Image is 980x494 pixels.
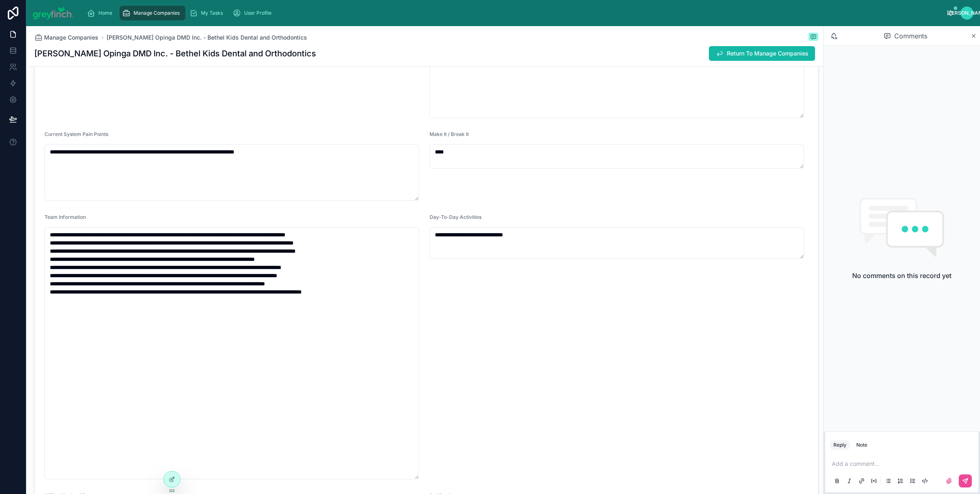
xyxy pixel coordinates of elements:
a: Home [85,6,118,20]
span: Day-To-Day Activities [430,214,481,220]
h2: No comments on this record yet [852,271,951,280]
span: Make It / Break It [430,131,469,137]
div: scrollable content [80,4,948,22]
span: Manage Companies [134,10,180,16]
span: Current System Pain Points [45,131,108,137]
span: Team Information [45,214,86,220]
button: Reply [830,440,850,450]
img: App logo [33,7,74,20]
span: Comments [894,31,927,41]
span: Home [98,10,112,16]
a: Manage Companies [120,6,185,20]
span: Manage Companies [44,33,98,42]
span: Return To Manage Companies [727,49,808,58]
div: Note [856,442,867,448]
button: Note [853,440,871,450]
span: My Tasks [201,10,223,16]
button: Return To Manage Companies [709,46,815,61]
a: User Profile [230,6,277,20]
a: My Tasks [187,6,229,20]
h1: [PERSON_NAME] Opinga DMD Inc. - Bethel Kids Dental and Orthodontics [34,48,316,59]
span: User Profile [244,10,272,16]
a: Manage Companies [34,33,98,42]
a: [PERSON_NAME] Opinga DMD Inc. - Bethel Kids Dental and Orthodontics [107,33,307,42]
